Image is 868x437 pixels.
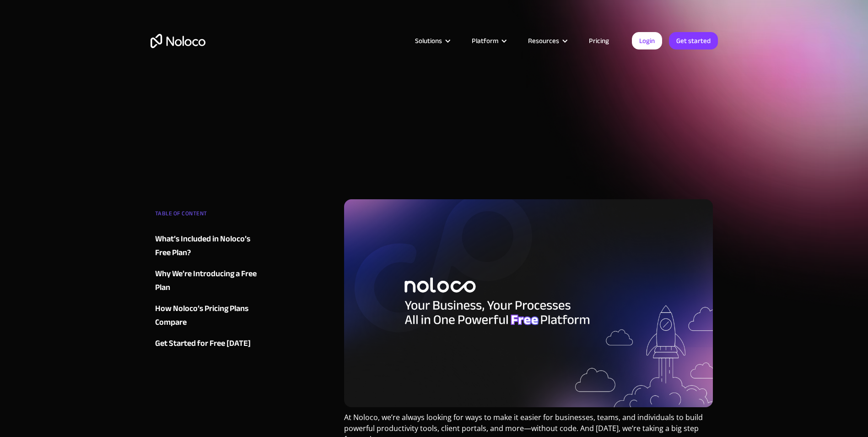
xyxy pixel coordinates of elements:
[404,35,460,47] div: Solutions
[460,35,517,47] div: Platform
[155,232,266,260] a: What’s Included in Noloco’s Free Plan?
[155,207,266,225] div: TABLE OF CONTENT
[155,337,251,350] div: Get Started for Free [DATE]
[632,32,662,49] a: Login
[155,302,266,329] a: How Noloco’s Pricing Plans Compare
[577,35,620,47] a: Pricing
[155,337,266,350] a: Get Started for Free [DATE]
[472,35,498,47] div: Platform
[528,35,559,47] div: Resources
[669,32,718,49] a: Get started
[415,35,442,47] div: Solutions
[155,267,266,295] a: Why We’re Introducing a Free Plan
[151,34,205,48] a: home
[517,35,577,47] div: Resources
